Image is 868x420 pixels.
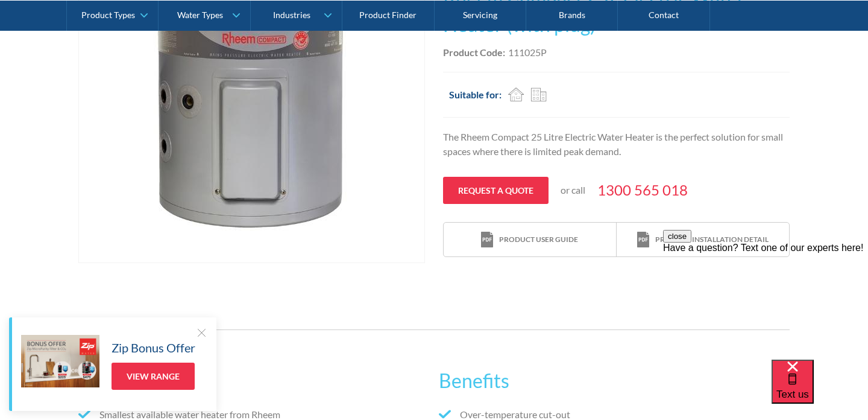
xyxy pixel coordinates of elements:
iframe: podium webchat widget prompt [663,230,868,375]
div: Product installation detail [655,234,769,245]
img: print icon [481,232,493,248]
p: The Rheem Compact 25 Litre Electric Water Heater is the perfect solution for small spaces where t... [443,130,790,159]
a: Request a quote [443,177,549,204]
div: Product user guide [499,234,578,245]
div: Water Types [177,10,223,20]
p: or call [561,183,585,197]
h5: Zip Bonus Offer [112,339,195,357]
a: View Range [112,363,195,390]
div: Industries [273,10,310,20]
div: 111025P [508,45,547,60]
div: Product Types [81,10,135,20]
strong: Product Code: [443,46,505,58]
a: print iconProduct user guide [444,223,616,257]
h2: Suitable for: [449,87,502,102]
img: print icon [637,232,649,248]
a: 1300 565 018 [597,179,688,201]
a: print iconProduct installation detail [617,223,789,257]
h2: Benefits [439,366,790,395]
iframe: podium webchat widget bubble [772,360,868,420]
img: Zip Bonus Offer [21,335,99,387]
h2: Features [78,366,429,395]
